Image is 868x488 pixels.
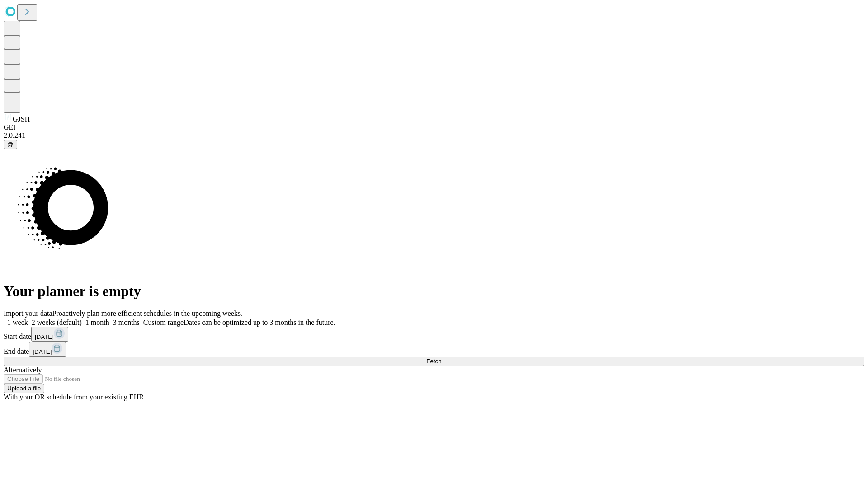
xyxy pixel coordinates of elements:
button: @ [4,140,17,149]
span: @ [7,141,14,148]
span: Import your data [4,310,52,317]
span: [DATE] [33,348,52,355]
button: Upload a file [4,384,44,393]
div: End date [4,342,864,357]
span: Proactively plan more efficient schedules in the upcoming weeks. [52,310,242,317]
span: GJSH [13,115,30,123]
span: Fetch [426,358,441,365]
span: Custom range [143,319,184,326]
span: Dates can be optimized up to 3 months in the future. [184,319,335,326]
button: [DATE] [29,342,66,357]
span: 1 month [85,319,109,326]
span: 2 weeks (default) [32,319,82,326]
button: Fetch [4,357,864,366]
button: [DATE] [31,327,68,342]
div: GEI [4,123,864,131]
span: 1 week [7,319,28,326]
span: With your OR schedule from your existing EHR [4,393,144,401]
span: 3 months [113,319,140,326]
h1: Your planner is empty [4,283,864,300]
span: Alternatively [4,366,42,374]
span: [DATE] [35,333,54,340]
div: Start date [4,327,864,342]
div: 2.0.241 [4,131,864,140]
